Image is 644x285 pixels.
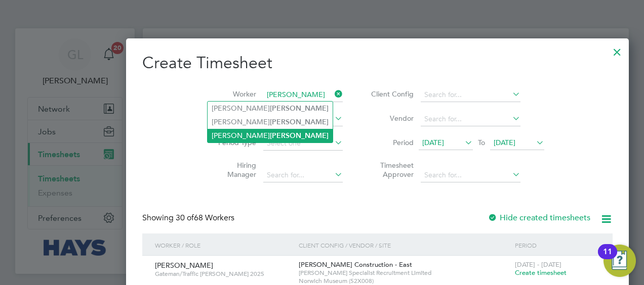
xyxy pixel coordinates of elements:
[494,138,515,147] span: [DATE]
[488,213,590,223] label: Hide created timesheets
[603,252,612,265] div: 11
[422,138,444,147] span: [DATE]
[208,129,333,142] li: [PERSON_NAME]
[270,104,329,113] b: [PERSON_NAME]
[421,112,520,126] input: Search for...
[155,270,291,278] span: Gateman/Traffic [PERSON_NAME] 2025
[176,213,194,223] span: 30 of
[368,89,414,99] label: Client Config
[299,277,510,285] span: Norwich Museum (52X008)
[296,233,512,257] div: Client Config / Vendor / Site
[512,233,602,257] div: Period
[211,161,256,179] label: Hiring Manager
[208,115,333,129] li: [PERSON_NAME]
[421,88,520,102] input: Search for...
[299,260,412,269] span: [PERSON_NAME] Construction - East
[368,138,414,147] label: Period
[142,53,613,74] h2: Create Timesheet
[368,114,414,123] label: Vendor
[263,136,343,151] input: Select one
[421,168,520,182] input: Search for...
[603,245,636,277] button: Open Resource Center, 11 new notifications
[263,88,343,102] input: Search for...
[368,161,414,179] label: Timesheet Approver
[299,269,510,277] span: [PERSON_NAME] Specialist Recruitment Limited
[475,136,488,149] span: To
[176,213,234,223] span: 68 Workers
[142,213,236,223] div: Showing
[155,261,213,270] span: [PERSON_NAME]
[515,268,567,277] span: Create timesheet
[270,118,329,126] b: [PERSON_NAME]
[208,102,333,115] li: [PERSON_NAME]
[211,89,256,99] label: Worker
[152,233,296,257] div: Worker / Role
[515,260,561,269] span: [DATE] - [DATE]
[263,168,343,182] input: Search for...
[270,131,329,140] b: [PERSON_NAME]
